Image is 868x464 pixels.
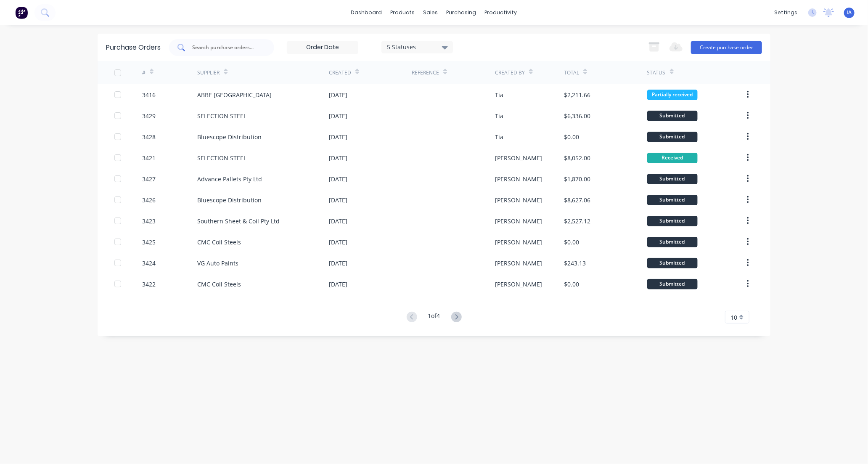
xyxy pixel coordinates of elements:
[428,311,440,323] div: 1 of 4
[647,279,698,289] div: Submitted
[495,259,542,268] div: [PERSON_NAME]
[730,313,737,322] span: 10
[142,154,156,162] div: 3421
[495,175,542,183] div: [PERSON_NAME]
[647,90,698,100] div: Partially received
[329,133,347,141] div: [DATE]
[564,259,586,268] div: $243.13
[197,196,262,204] div: Bluescope Distribution
[191,43,261,52] input: Search purchase orders...
[564,111,590,120] div: $6,336.00
[329,280,347,289] div: [DATE]
[197,111,246,120] div: SELECTION STEEL
[495,280,542,289] div: [PERSON_NAME]
[564,280,579,289] div: $0.00
[442,6,481,19] div: purchasing
[647,174,698,184] div: Submitted
[647,258,698,268] div: Submitted
[770,6,802,19] div: settings
[329,154,347,162] div: [DATE]
[386,6,419,19] div: products
[495,217,542,225] div: [PERSON_NAME]
[647,237,698,247] div: Submitted
[197,238,241,247] div: CMC Coil Steels
[142,69,146,77] div: #
[647,195,698,205] div: Submitted
[347,6,386,19] a: dashboard
[495,90,503,99] div: Tia
[142,175,156,183] div: 3427
[142,259,156,268] div: 3424
[691,41,762,54] button: Create purchase order
[564,133,579,141] div: $0.00
[647,111,698,121] div: Submitted
[329,259,347,268] div: [DATE]
[197,175,262,183] div: Advance Pallets Pty Ltd
[647,132,698,142] div: Submitted
[564,238,579,247] div: $0.00
[197,90,272,99] div: ABBE [GEOGRAPHIC_DATA]
[197,280,241,289] div: CMC Coil Steels
[142,111,156,120] div: 3429
[847,9,852,16] span: IA
[481,6,521,19] div: productivity
[564,154,590,162] div: $8,052.00
[329,111,347,120] div: [DATE]
[142,196,156,204] div: 3426
[495,69,525,77] div: Created By
[287,41,358,54] input: Order Date
[647,216,698,226] div: Submitted
[197,69,220,77] div: Supplier
[495,196,542,204] div: [PERSON_NAME]
[197,259,238,268] div: VG Auto Paints
[329,175,347,183] div: [DATE]
[412,69,439,77] div: Reference
[329,238,347,247] div: [DATE]
[564,196,590,204] div: $8,627.06
[647,153,698,163] div: Received
[564,90,590,99] div: $2,211.66
[647,69,666,77] div: Status
[142,238,156,247] div: 3425
[329,217,347,225] div: [DATE]
[387,42,447,51] div: 5 Statuses
[15,6,28,19] img: Factory
[197,217,280,225] div: Southern Sheet & Coil Pty Ltd
[142,90,156,99] div: 3416
[564,175,590,183] div: $1,870.00
[329,196,347,204] div: [DATE]
[564,217,590,225] div: $2,527.12
[329,90,347,99] div: [DATE]
[106,42,161,53] div: Purchase Orders
[564,69,579,77] div: Total
[495,238,542,247] div: [PERSON_NAME]
[419,6,442,19] div: sales
[197,154,246,162] div: SELECTION STEEL
[142,133,156,141] div: 3428
[495,111,503,120] div: Tia
[142,217,156,225] div: 3423
[142,280,156,289] div: 3422
[495,154,542,162] div: [PERSON_NAME]
[495,133,503,141] div: Tia
[329,69,351,77] div: Created
[197,133,262,141] div: Bluescope Distribution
